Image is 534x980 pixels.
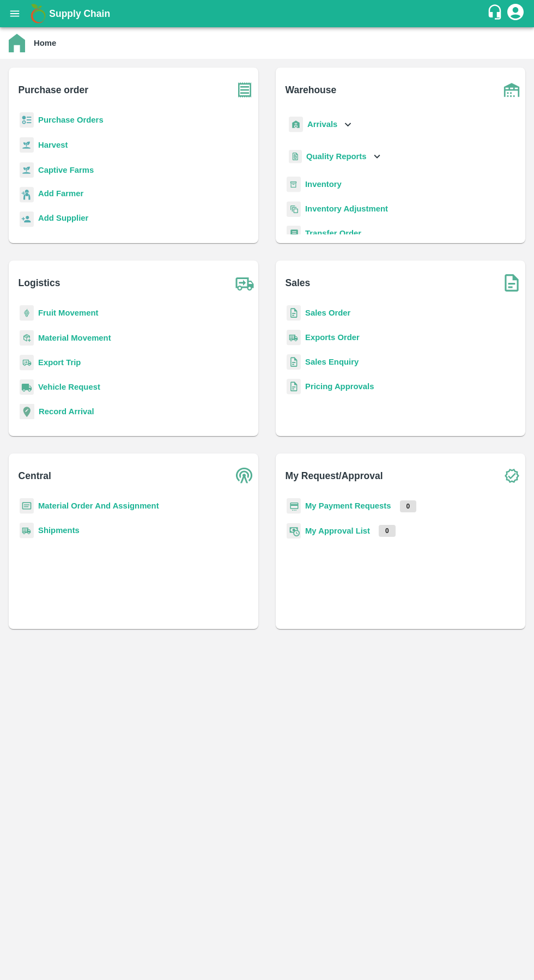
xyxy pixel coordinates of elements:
[305,333,360,342] a: Exports Order
[287,330,301,346] img: shipments
[287,354,301,370] img: sales
[289,150,302,164] img: qualityReport
[400,500,417,512] p: 0
[38,187,83,202] a: Add Farmer
[286,82,337,98] b: Warehouse
[287,201,301,217] img: inventory
[498,269,525,297] img: soSales
[49,6,487,21] a: Supply Chain
[20,137,34,153] img: harvest
[20,305,34,321] img: fruit
[20,330,34,346] img: material
[305,382,374,391] a: Pricing Approvals
[487,4,506,23] div: customer-support
[20,379,34,395] img: vehicle
[20,523,34,539] img: shipments
[287,305,301,321] img: sales
[306,152,367,161] b: Quality Reports
[305,501,391,510] a: My Payment Requests
[19,275,60,291] b: Logistics
[287,226,301,241] img: whTransfer
[286,468,383,483] b: My Request/Approval
[19,82,88,98] b: Purchase order
[38,334,111,342] a: Material Movement
[38,501,159,510] a: Material Order And Assignment
[20,211,34,227] img: supplier
[287,498,301,514] img: payment
[307,120,337,129] b: Arrivals
[289,117,303,132] img: whArrival
[231,269,258,297] img: truck
[20,404,34,419] img: recordArrival
[379,525,396,537] p: 0
[20,498,34,514] img: centralMaterial
[38,141,68,149] a: Harvest
[287,177,301,192] img: whInventory
[38,116,104,124] a: Purchase Orders
[231,76,258,104] img: purchase
[38,308,99,317] a: Fruit Movement
[231,462,258,489] img: central
[287,523,301,539] img: approval
[287,112,354,137] div: Arrivals
[287,379,301,395] img: sales
[287,146,383,168] div: Quality Reports
[9,34,25,52] img: home
[20,112,34,128] img: reciept
[20,355,34,371] img: delivery
[506,2,525,25] div: account of current user
[498,462,525,489] img: check
[20,162,34,178] img: harvest
[19,468,51,483] b: Central
[305,308,350,317] a: Sales Order
[38,383,100,391] a: Vehicle Request
[305,527,370,535] a: My Approval List
[286,275,311,291] b: Sales
[305,180,342,189] a: Inventory
[38,166,94,174] a: Captive Farms
[38,214,88,222] b: Add Supplier
[20,187,34,203] img: farmer
[49,8,110,19] b: Supply Chain
[305,358,359,366] a: Sales Enquiry
[38,189,83,198] b: Add Farmer
[305,229,361,238] a: Transfer Order
[38,358,81,367] a: Export Trip
[305,204,388,213] a: Inventory Adjustment
[498,76,525,104] img: warehouse
[34,39,56,47] b: Home
[38,526,80,535] a: Shipments
[27,3,49,25] img: logo
[39,407,94,416] a: Record Arrival
[38,212,88,227] a: Add Supplier
[2,1,27,26] button: open drawer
